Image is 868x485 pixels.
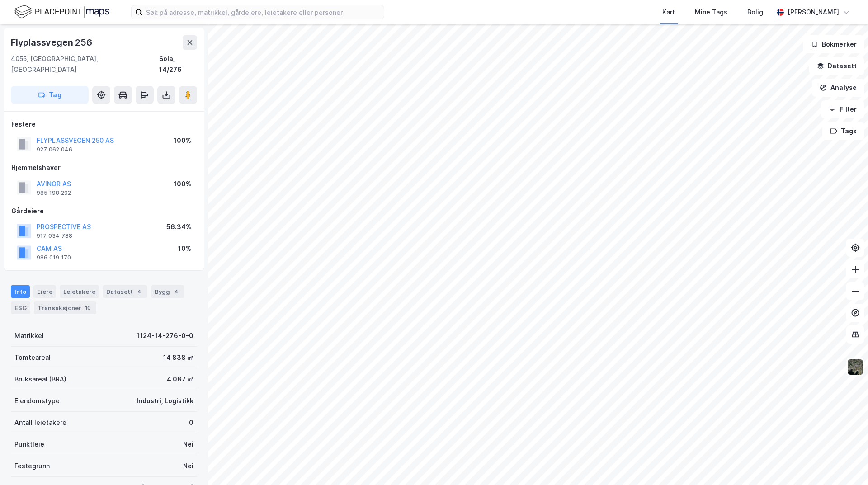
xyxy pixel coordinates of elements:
[60,285,99,298] div: Leietakere
[151,285,184,298] div: Bygg
[11,35,94,50] div: Flyplassvegen 256
[174,179,191,189] div: 100%
[14,439,44,450] div: Punktleie
[33,285,56,298] div: Eiere
[37,146,72,153] div: 927 062 046
[103,285,147,298] div: Datasett
[695,7,727,18] div: Mine Tags
[37,189,71,197] div: 985 198 292
[11,86,89,104] button: Tag
[166,221,191,232] div: 56.34%
[803,35,864,53] button: Bokmerker
[135,287,144,296] div: 4
[14,417,66,428] div: Antall leietakere
[14,461,50,471] div: Festegrunn
[159,53,197,75] div: Sola, 14/276
[812,79,864,97] button: Analyse
[823,442,868,485] iframe: Chat Widget
[11,285,30,298] div: Info
[183,461,193,471] div: Nei
[163,352,193,363] div: 14 838 ㎡
[14,396,60,406] div: Eiendomstype
[137,330,193,341] div: 1124-14-276-0-0
[37,232,72,240] div: 917 034 788
[11,301,30,314] div: ESG
[34,301,96,314] div: Transaksjoner
[14,330,44,341] div: Matrikkel
[11,162,197,173] div: Hjemmelshaver
[183,439,193,450] div: Nei
[662,7,675,18] div: Kart
[11,119,197,130] div: Festere
[847,358,864,376] img: 9k=
[137,396,193,406] div: Industri, Logistikk
[14,374,66,385] div: Bruksareal (BRA)
[142,5,384,19] input: Søk på adresse, matrikkel, gårdeiere, leietakere eller personer
[167,374,193,385] div: 4 087 ㎡
[11,53,159,75] div: 4055, [GEOGRAPHIC_DATA], [GEOGRAPHIC_DATA]
[821,100,864,118] button: Filter
[14,4,109,20] img: logo.f888ab2527a4732fd821a326f86c7f29.svg
[747,7,763,18] div: Bolig
[172,287,181,296] div: 4
[178,243,191,254] div: 10%
[809,57,864,75] button: Datasett
[14,352,51,363] div: Tomteareal
[823,442,868,485] div: Kontrollprogram for chat
[83,303,93,312] div: 10
[11,206,197,217] div: Gårdeiere
[189,417,193,428] div: 0
[788,7,839,18] div: [PERSON_NAME]
[822,122,864,140] button: Tags
[37,254,71,261] div: 986 019 170
[174,135,191,146] div: 100%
